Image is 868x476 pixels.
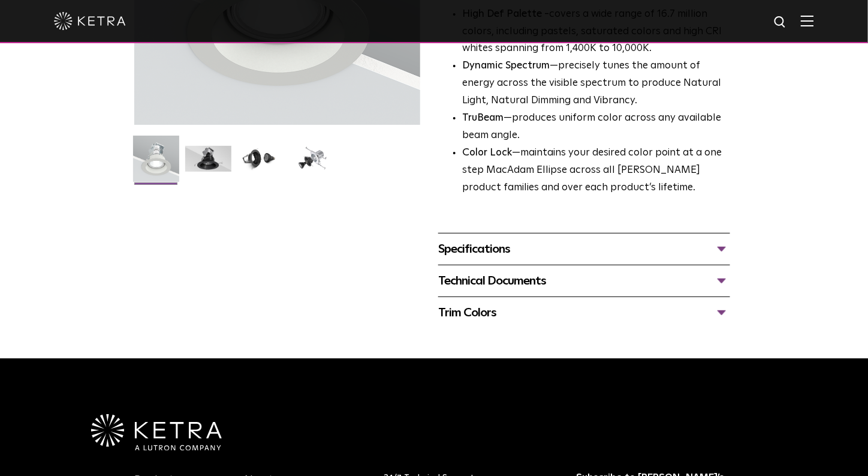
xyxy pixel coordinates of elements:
[773,15,788,30] img: search icon
[462,148,512,158] strong: Color Lock
[801,15,814,26] img: Hamburger%20Nav.svg
[91,414,222,451] img: Ketra-aLutronCo_White_RGB
[133,136,179,191] img: S30-DownlightTrim-2021-Web-Square
[462,145,730,197] li: —maintains your desired color point at a one step MacAdam Ellipse across all [PERSON_NAME] produc...
[237,146,284,181] img: S30 Halo Downlight_Table Top_Black
[54,12,126,30] img: ketra-logo-2019-white
[185,146,231,181] img: S30 Halo Downlight_Hero_Black_Gradient
[462,61,550,71] strong: Dynamic Spectrum
[438,303,730,322] div: Trim Colors
[462,58,730,110] li: —precisely tunes the amount of energy across the visible spectrum to produce Natural Light, Natur...
[462,113,504,123] strong: TruBeam
[290,146,336,181] img: S30 Halo Downlight_Exploded_Black
[462,110,730,145] li: —produces uniform color across any available beam angle.
[438,240,730,259] div: Specifications
[438,271,730,291] div: Technical Documents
